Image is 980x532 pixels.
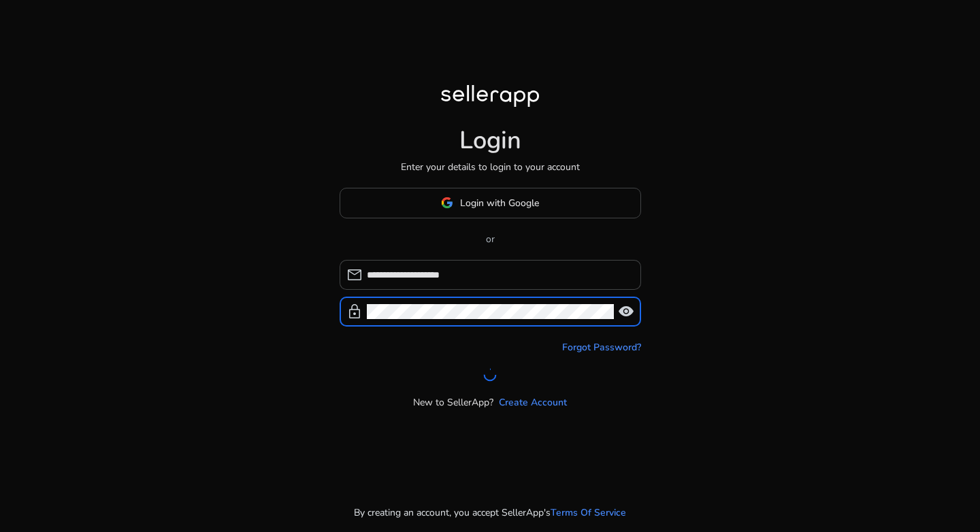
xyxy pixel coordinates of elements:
button: Login with Google [340,188,641,218]
p: Enter your details to login to your account [401,160,580,174]
a: Create Account [499,395,567,410]
a: Terms Of Service [551,505,626,520]
h1: Login [459,126,521,155]
p: or [340,232,641,246]
img: google-logo.svg [441,197,453,209]
span: mail [346,267,363,283]
a: Forgot Password? [562,340,641,354]
p: New to SellerApp? [413,395,493,410]
span: lock [346,303,363,320]
span: visibility [618,303,634,320]
span: Login with Google [460,196,539,210]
